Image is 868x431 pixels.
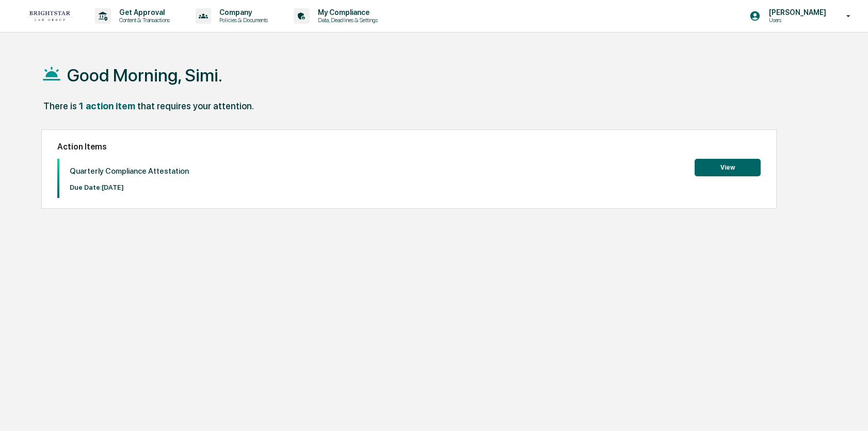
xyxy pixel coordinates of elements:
[25,10,74,22] img: logo
[310,16,383,24] p: Data, Deadlines & Settings
[211,8,273,16] p: Company
[111,8,175,16] p: Get Approval
[137,101,254,111] div: that requires your attention.
[211,16,273,24] p: Policies & Documents
[761,16,831,24] p: Users
[111,16,175,24] p: Content & Transactions
[761,8,831,16] p: [PERSON_NAME]
[70,184,189,191] p: Due Date: [DATE]
[67,65,222,86] h1: Good Morning, Simi.
[43,101,77,111] div: There is
[70,167,189,176] p: Quarterly Compliance Attestation
[695,159,761,176] button: View
[695,162,761,172] a: View
[57,142,760,152] h2: Action Items
[310,8,383,16] p: My Compliance
[79,101,135,111] div: 1 action item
